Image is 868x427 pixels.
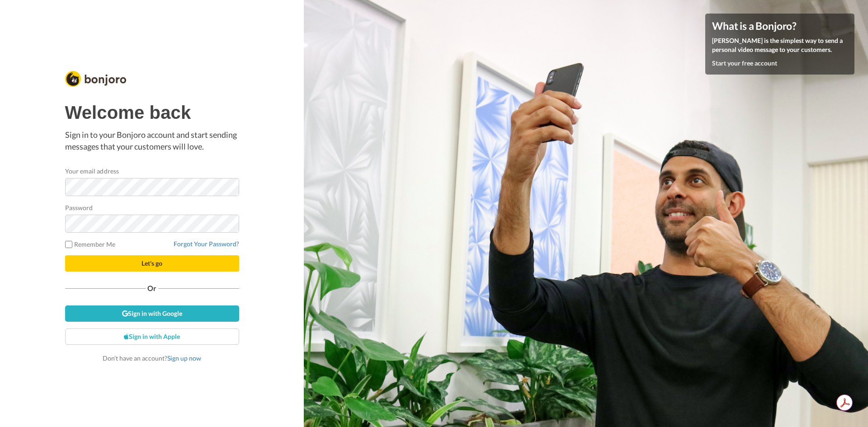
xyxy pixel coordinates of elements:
[65,129,239,152] p: Sign in to your Bonjoro account and start sending messages that your customers will love.
[65,328,239,345] a: Sign in with Apple
[103,354,201,362] span: Don’t have an account?
[174,240,239,248] a: Forgot Your Password?
[142,259,162,267] span: Let's go
[65,103,239,122] h1: Welcome back
[65,241,72,248] input: Remember Me
[712,59,777,67] a: Start your free account
[65,255,239,272] button: Let's go
[65,166,119,176] label: Your email address
[167,354,201,362] a: Sign up now
[712,36,848,54] p: [PERSON_NAME] is the simplest way to send a personal video message to your customers.
[65,203,93,212] label: Password
[65,239,116,249] label: Remember Me
[65,305,239,322] a: Sign in with Google
[223,182,234,192] keeper-lock: Open Keeper Popup
[712,20,848,32] h4: What is a Bonjoro?
[146,285,158,291] span: Or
